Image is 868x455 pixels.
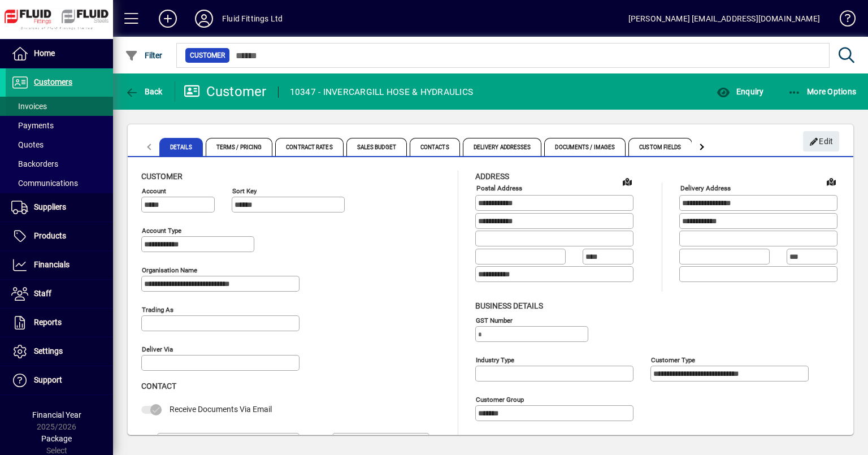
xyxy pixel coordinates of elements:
span: Enquiry [717,87,763,96]
span: Suppliers [34,202,66,211]
span: Terms / Pricing [206,138,273,156]
mat-label: Account [142,187,166,195]
a: Quotes [6,135,113,154]
span: Financials [34,260,70,269]
span: Edit [809,132,834,151]
div: [PERSON_NAME] [EMAIL_ADDRESS][DOMAIN_NAME] [628,10,820,28]
div: Fluid Fittings Ltd [222,10,283,28]
span: Payments [11,121,54,130]
span: Reports [34,318,62,327]
span: Contacts [410,138,460,156]
app-page-header-button: Back [113,81,175,102]
a: Products [6,222,113,250]
span: Details [159,138,203,156]
span: Products [34,231,66,240]
span: Back [125,87,163,96]
a: Invoices [6,97,113,116]
span: Quotes [11,140,44,149]
span: Staff [34,289,51,298]
span: Customers [34,77,72,86]
a: Financials [6,251,113,279]
span: Financial Year [32,410,81,419]
span: Invoices [11,102,47,111]
span: Support [34,375,62,384]
span: Contract Rates [275,138,343,156]
span: Filter [125,51,163,60]
a: Staff [6,280,113,308]
span: More Options [788,87,857,96]
span: Custom Fields [628,138,692,156]
a: Home [6,40,113,68]
span: Communications [11,179,78,188]
mat-label: Deliver via [142,345,173,353]
span: Sales Budget [346,138,407,156]
a: Reports [6,309,113,337]
a: Backorders [6,154,113,174]
a: Support [6,366,113,395]
mat-label: Customer group [476,395,524,403]
div: 10347 - INVERCARGILL HOSE & HYDRAULICS [290,83,474,101]
span: Package [41,434,72,443]
a: Settings [6,337,113,366]
mat-label: Customer type [651,356,695,363]
a: View on map [618,172,636,190]
button: Edit [803,131,839,151]
span: Documents / Images [544,138,626,156]
mat-label: GST Number [476,316,513,324]
span: Settings [34,346,63,356]
span: Address [475,172,509,181]
a: Payments [6,116,113,135]
button: More Options [785,81,860,102]
a: View on map [822,172,840,190]
span: Customer [190,50,225,61]
button: Profile [186,8,222,29]
span: Backorders [11,159,58,168]
div: Customer [184,83,267,101]
button: Enquiry [714,81,766,102]
span: Home [34,49,55,58]
mat-label: Organisation name [142,266,197,274]
a: Knowledge Base [831,2,854,39]
span: Customer [141,172,183,181]
a: Communications [6,174,113,193]
mat-label: Industry type [476,356,514,363]
mat-label: Trading as [142,306,173,314]
span: Receive Documents Via Email [170,405,272,414]
button: Back [122,81,166,102]
button: Filter [122,45,166,66]
mat-label: Sort key [232,187,257,195]
mat-label: Account Type [142,227,181,235]
span: Business details [475,301,543,310]
span: Contact [141,382,176,391]
span: Delivery Addresses [463,138,542,156]
button: Add [150,8,186,29]
a: Suppliers [6,193,113,222]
